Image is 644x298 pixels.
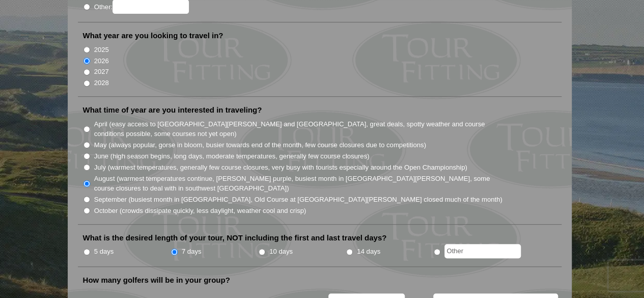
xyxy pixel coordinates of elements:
[94,151,370,161] label: June (high season begins, long days, moderate temperatures, generally few course closures)
[94,247,114,257] label: 5 days
[94,140,426,150] label: May (always popular, gorse in bloom, busier towards end of the month, few course closures due to ...
[444,244,521,258] input: Other
[94,195,502,205] label: September (busiest month in [GEOGRAPHIC_DATA], Old Course at [GEOGRAPHIC_DATA][PERSON_NAME] close...
[94,162,467,173] label: July (warmest temperatures, generally few course closures, very busy with tourists especially aro...
[182,247,202,257] label: 7 days
[94,56,109,66] label: 2026
[357,247,380,257] label: 14 days
[94,119,503,139] label: April (easy access to [GEOGRAPHIC_DATA][PERSON_NAME] and [GEOGRAPHIC_DATA], great deals, spotty w...
[83,233,387,243] label: What is the desired length of your tour, NOT including the first and last travel days?
[94,174,503,194] label: August (warmest temperatures continue, [PERSON_NAME] purple, busiest month in [GEOGRAPHIC_DATA][P...
[94,206,306,216] label: October (crowds dissipate quickly, less daylight, weather cool and crisp)
[83,31,223,41] label: What year are you looking to travel in?
[269,247,293,257] label: 10 days
[94,78,109,88] label: 2028
[83,105,262,115] label: What time of year are you interested in traveling?
[94,45,109,55] label: 2025
[83,275,230,285] label: How many golfers will be in your group?
[94,67,109,77] label: 2027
